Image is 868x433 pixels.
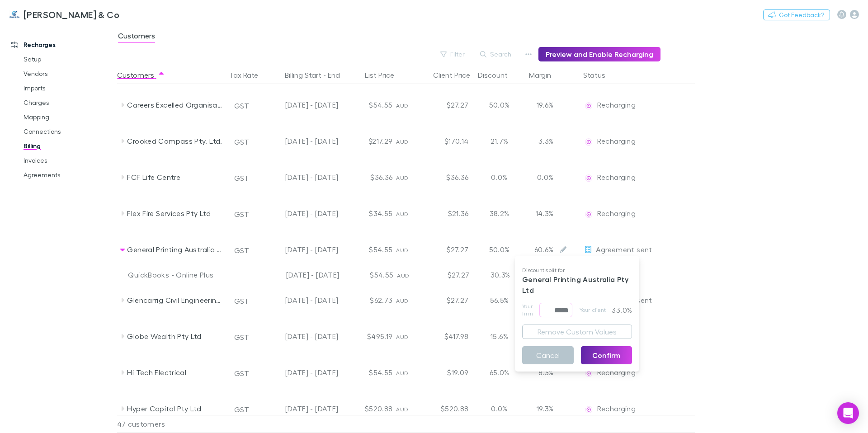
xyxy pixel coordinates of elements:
[522,267,632,274] p: Discount split for
[522,303,539,317] span: Your firm
[609,303,632,317] p: 33.0%
[580,303,606,317] span: Your client
[522,274,632,303] p: General Printing Australia Pty Ltd
[522,346,574,364] button: Cancel
[837,402,859,424] div: Open Intercom Messenger
[581,346,632,364] button: Confirm
[522,325,632,339] button: Remove Custom Values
